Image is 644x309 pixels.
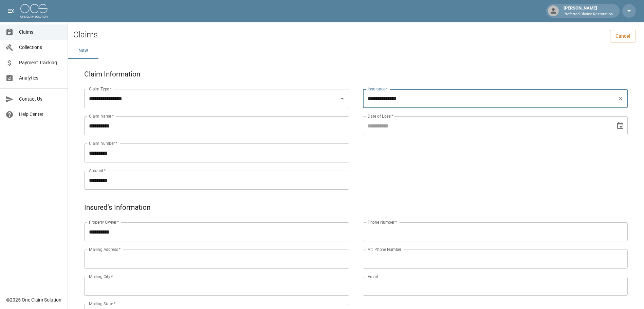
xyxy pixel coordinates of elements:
[337,94,347,103] button: Open
[368,86,388,92] label: Insurance
[68,42,644,59] div: dynamic tabs
[19,29,62,36] span: Claims
[613,119,627,133] button: Choose date
[368,246,401,252] label: Alt. Phone Number
[89,274,113,279] label: Mailing City
[564,12,613,17] p: Preferred Choice Restoration
[73,30,98,40] h2: Claims
[19,111,62,118] span: Help Center
[6,296,61,303] div: © 2025 One Claim Solution
[89,168,106,173] label: Amount
[19,59,62,66] span: Payment Tracking
[616,94,625,103] button: Clear
[68,42,98,59] button: New
[610,30,636,42] a: Cancel
[368,274,378,279] label: Email
[19,74,62,82] span: Analytics
[89,246,121,252] label: Mailing Address
[368,113,393,119] label: Date of Loss
[89,301,115,307] label: Mailing State
[89,113,114,119] label: Claim Name
[561,5,615,17] div: [PERSON_NAME]
[19,44,62,51] span: Collections
[89,219,119,225] label: Property Owner
[89,86,112,92] label: Claim Type
[89,140,117,146] label: Claim Number
[368,219,397,225] label: Phone Number
[19,96,62,103] span: Contact Us
[20,4,48,18] img: ocs-logo-white-transparent.png
[4,4,18,18] button: open drawer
